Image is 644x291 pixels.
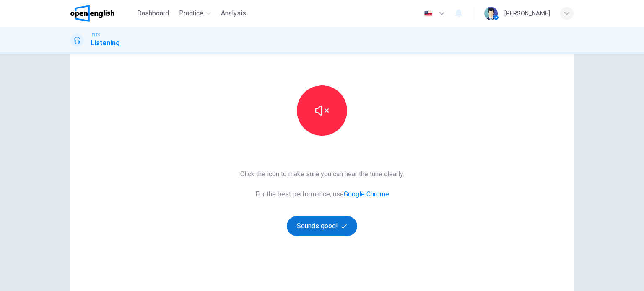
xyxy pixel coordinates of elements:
div: [PERSON_NAME] [504,8,550,18]
img: OpenEnglish logo [70,5,114,22]
button: Analysis [218,6,249,21]
h1: Listening [91,38,120,48]
button: Practice [176,6,214,21]
a: OpenEnglish logo [70,5,134,22]
span: Dashboard [137,8,169,18]
span: For the best performance, use [240,189,404,199]
img: en [423,10,434,17]
button: Dashboard [134,6,172,21]
span: Analysis [221,8,246,18]
span: Click the icon to make sure you can hear the tune clearly. [240,169,404,179]
button: Sounds good! [287,216,357,236]
span: IELTS [91,32,100,38]
img: Profile picture [484,7,498,20]
span: Practice [179,8,203,18]
a: Google Chrome [344,190,389,198]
